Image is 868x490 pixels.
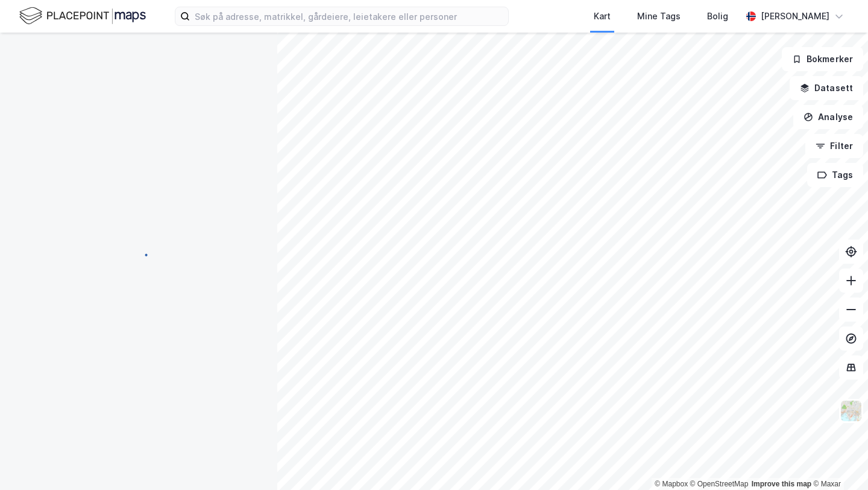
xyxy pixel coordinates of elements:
img: spinner.a6d8c91a73a9ac5275cf975e30b51cfb.svg [129,244,148,264]
a: Improve this map [752,480,811,488]
div: Mine Tags [637,9,681,24]
button: Filter [805,134,863,158]
button: Analyse [793,105,863,129]
iframe: Chat Widget [808,432,868,490]
div: Kart [594,9,611,24]
button: Bokmerker [782,47,863,71]
div: Kontrollprogram for chat [808,432,868,490]
a: Mapbox [655,480,688,488]
div: [PERSON_NAME] [761,9,829,24]
img: logo.f888ab2527a4732fd821a326f86c7f29.svg [19,5,146,27]
div: Bolig [707,9,728,24]
a: OpenStreetMap [690,480,749,488]
input: Søk på adresse, matrikkel, gårdeiere, leietakere eller personer [190,7,508,25]
button: Datasett [790,76,863,100]
img: Z [840,399,863,422]
button: Tags [807,163,863,187]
